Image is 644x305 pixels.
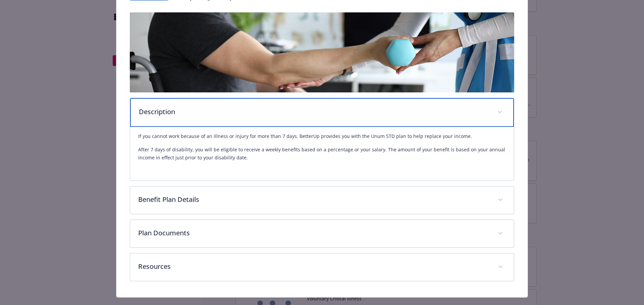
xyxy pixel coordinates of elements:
p: If you cannot work because of an illness or injury for more than 7 days, BetterUp provides you wi... [138,132,506,140]
p: Plan Documents [138,228,490,238]
p: Resources [138,261,490,272]
div: Resources [130,253,514,281]
p: After 7 days of disability, you will be eligible to receive a weekly benefits based on a percenta... [138,146,506,162]
img: banner [130,12,515,92]
div: Description [130,127,514,180]
p: Benefit Plan Details [138,195,490,205]
p: Description [139,107,489,117]
div: Plan Documents [130,220,514,247]
div: Benefit Plan Details [130,186,514,214]
div: Description [130,98,514,127]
